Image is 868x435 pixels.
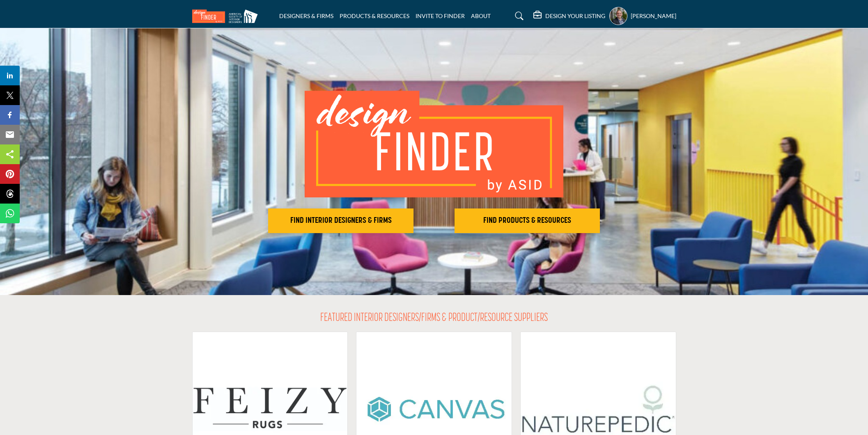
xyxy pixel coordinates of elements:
[455,208,600,233] button: FIND PRODUCTS & RESOURCES
[507,9,529,23] a: Search
[271,216,411,226] h2: FIND INTERIOR DESIGNERS & FIRMS
[279,12,333,19] a: DESIGNERS & FIRMS
[305,91,563,197] img: image
[416,12,465,19] a: INVITE TO FINDER
[340,12,409,19] a: PRODUCTS & RESOURCES
[545,12,605,20] h5: DESIGN YOUR LISTING
[192,9,262,23] img: Site Logo
[320,311,548,325] h2: FEATURED INTERIOR DESIGNERS/FIRMS & PRODUCT/RESOURCE SUPPLIERS
[631,12,676,20] h5: [PERSON_NAME]
[471,12,491,19] a: ABOUT
[609,7,627,25] button: Show hide supplier dropdown
[457,216,597,226] h2: FIND PRODUCTS & RESOURCES
[533,11,605,21] div: DESIGN YOUR LISTING
[268,208,413,233] button: FIND INTERIOR DESIGNERS & FIRMS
